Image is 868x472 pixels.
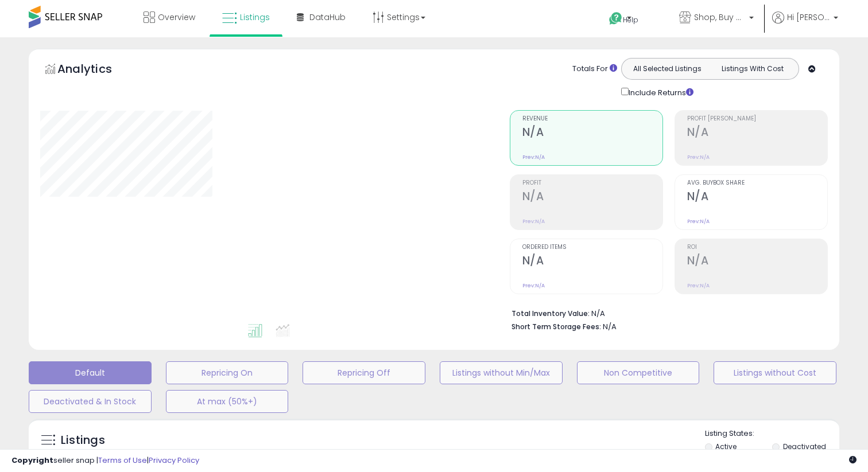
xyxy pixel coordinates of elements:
[158,11,195,23] span: Overview
[687,126,827,141] h2: N/A
[577,361,700,384] button: Non Competitive
[572,64,617,75] div: Totals For
[166,361,289,384] button: Repricing On
[522,282,545,289] small: Prev: N/A
[57,61,134,80] h5: Analytics
[623,15,638,25] span: Help
[687,282,710,289] small: Prev: N/A
[687,218,710,225] small: Prev: N/A
[772,11,838,37] a: Hi [PERSON_NAME]
[166,390,289,413] button: At max (50%+)
[522,254,662,270] h2: N/A
[710,61,795,76] button: Listings With Cost
[440,361,563,384] button: Listings without Min/Max
[511,306,819,319] li: N/A
[29,390,152,413] button: Deactivated & In Stock
[787,11,830,23] span: Hi [PERSON_NAME]
[522,180,662,186] span: Profit
[29,361,152,384] button: Default
[522,218,545,225] small: Prev: N/A
[511,309,590,318] b: Total Inventory Value:
[609,11,623,26] i: Get Help
[11,455,199,466] div: seller snap | |
[687,116,827,122] span: Profit [PERSON_NAME]
[687,190,827,205] h2: N/A
[625,61,710,76] button: All Selected Listings
[714,361,836,384] button: Listings without Cost
[240,11,270,23] span: Listings
[11,455,53,466] strong: Copyright
[522,126,662,141] h2: N/A
[511,322,601,331] b: Short Term Storage Fees:
[687,244,827,251] span: ROI
[522,154,545,161] small: Prev: N/A
[603,321,617,332] span: N/A
[522,244,662,251] span: Ordered Items
[687,154,710,161] small: Prev: N/A
[303,361,425,384] button: Repricing Off
[694,11,746,23] span: Shop, Buy and Ship
[600,3,661,37] a: Help
[687,180,827,186] span: Avg. Buybox Share
[522,190,662,205] h2: N/A
[613,85,707,99] div: Include Returns
[522,116,662,122] span: Revenue
[309,11,346,23] span: DataHub
[687,254,827,270] h2: N/A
